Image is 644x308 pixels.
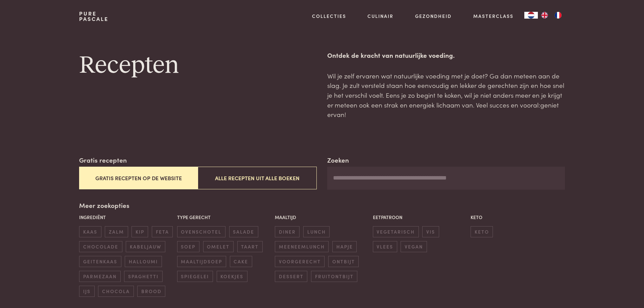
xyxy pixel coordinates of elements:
[471,214,565,221] p: Keto
[79,226,101,237] span: kaas
[177,241,199,252] span: soep
[538,12,565,19] ul: Language list
[177,256,226,267] span: maaltijdsoep
[230,256,252,267] span: cake
[105,226,128,237] span: zalm
[177,271,213,282] span: spiegelei
[415,13,452,20] a: Gezondheid
[79,241,122,252] span: chocolade
[275,241,329,252] span: meeneemlunch
[538,12,551,19] a: EN
[79,155,127,165] label: Gratis recepten
[332,241,357,252] span: hapje
[124,271,162,282] span: spaghetti
[79,50,316,81] h1: Recepten
[79,11,109,22] a: PurePascale
[327,50,455,60] strong: Ontdek de kracht van natuurlijke voeding.
[132,226,148,237] span: kip
[401,241,427,252] span: vegan
[311,271,357,282] span: fruitontbijt
[198,167,316,189] button: Alle recepten uit alle boeken
[98,286,134,297] span: chocola
[79,214,173,221] p: Ingrediënt
[422,226,439,237] span: vis
[275,214,369,221] p: Maaltijd
[471,226,493,237] span: keto
[524,12,565,19] aside: Language selected: Nederlands
[152,226,173,237] span: feta
[203,241,234,252] span: omelet
[328,256,359,267] span: ontbijt
[79,256,121,267] span: geitenkaas
[275,271,307,282] span: dessert
[275,226,300,237] span: diner
[275,256,325,267] span: voorgerecht
[551,12,565,19] a: FR
[373,241,397,252] span: vlees
[125,256,162,267] span: halloumi
[373,214,467,221] p: Eetpatroon
[79,271,120,282] span: parmezaan
[312,13,346,20] a: Collecties
[79,167,198,189] button: Gratis recepten op de website
[237,241,263,252] span: taart
[229,226,258,237] span: salade
[327,71,565,119] p: Wil je zelf ervaren wat natuurlijke voeding met je doet? Ga dan meteen aan de slag. Je zult verst...
[217,271,247,282] span: koekjes
[177,226,225,237] span: ovenschotel
[79,286,94,297] span: ijs
[524,12,538,19] a: NL
[367,13,393,20] a: Culinair
[524,12,538,19] div: Language
[177,214,271,221] p: Type gerecht
[303,226,330,237] span: lunch
[373,226,419,237] span: vegetarisch
[137,286,165,297] span: brood
[473,13,514,20] a: Masterclass
[126,241,165,252] span: kabeljauw
[327,155,349,165] label: Zoeken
